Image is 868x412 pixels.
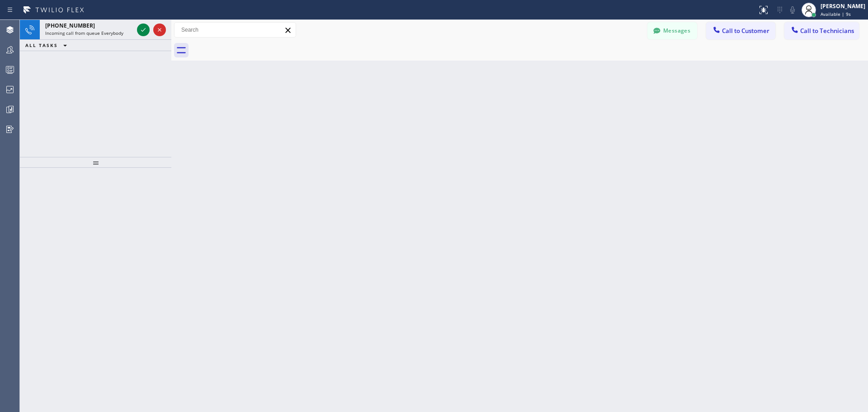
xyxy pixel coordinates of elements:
span: Call to Customer [722,27,769,35]
span: Call to Technicians [800,27,854,35]
span: ALL TASKS [25,42,58,48]
button: ALL TASKS [20,40,76,51]
button: Call to Customer [706,22,775,39]
span: [PHONE_NUMBER] [45,22,95,29]
button: Messages [647,22,697,39]
span: Available | 9s [821,11,851,17]
span: Incoming call from queue Everybody [45,30,123,36]
div: [PERSON_NAME] [821,2,865,10]
button: Reject [153,24,166,36]
button: Mute [786,4,799,16]
button: Accept [137,24,150,36]
input: Search [175,23,296,37]
button: Call to Technicians [784,22,859,39]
